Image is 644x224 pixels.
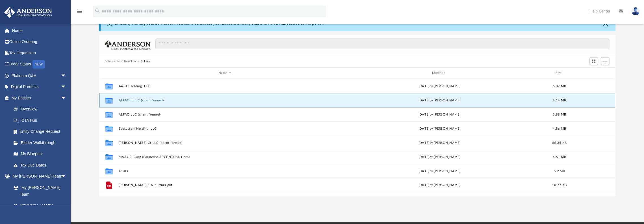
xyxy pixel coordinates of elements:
a: My Blueprint [8,148,72,160]
a: Binder Walkthrough [8,137,75,148]
span: 4.56 MB [553,127,566,130]
img: User Pic [631,7,640,15]
div: NEW [32,60,45,69]
span: 4.14 MB [553,99,566,102]
span: 5.88 MB [553,113,566,116]
a: Home [4,25,75,36]
a: My Entitiesarrow_drop_down [4,92,75,104]
button: ALFAO LLC (client formed) [119,113,331,116]
button: Ecosystem Holding, LLC [119,127,331,131]
button: Viewable-ClientDocs [105,59,139,64]
div: grid [99,79,615,197]
button: ALFAO II LLC (client formed) [119,99,331,102]
button: Switch to Grid View [589,57,598,65]
button: Trusts [119,169,331,173]
button: AACO Holding, LLC [119,84,331,88]
a: My [PERSON_NAME] Team [8,182,69,200]
span: arrow_drop_down [61,81,72,93]
i: menu [76,8,83,15]
div: id [573,71,613,76]
div: [DATE] by [PERSON_NAME] [333,112,546,117]
div: id [102,71,116,76]
a: My [PERSON_NAME] Teamarrow_drop_down [4,171,72,182]
span: arrow_drop_down [61,171,72,182]
a: Digital Productsarrow_drop_down [4,81,75,93]
span: arrow_drop_down [61,92,72,104]
span: 5.2 MB [554,169,565,172]
div: Modified [333,71,546,76]
div: [DATE] by [PERSON_NAME] [333,168,546,174]
div: Size [548,71,571,76]
button: MAAOR, Corp (Formerly: ARGENTUM, Corp) [119,155,331,159]
span: 10.77 KB [552,184,567,187]
button: [PERSON_NAME] Ct LLC (client formed) [119,141,331,145]
div: [DATE] by [PERSON_NAME] [333,98,546,103]
input: Search files and folders [155,39,609,49]
div: [DATE] by [PERSON_NAME] [333,183,546,188]
a: Tax Organizers [4,47,75,59]
a: [PERSON_NAME] System [8,200,72,218]
span: 6.87 MB [553,84,566,88]
span: 4.61 MB [553,155,566,158]
a: Tax Due Dates [8,159,75,171]
button: Law [144,59,151,64]
a: Online Ordering [4,36,75,48]
button: Add [601,57,609,65]
img: Anderson Advisors Platinum Portal [3,7,54,18]
div: [DATE] by [PERSON_NAME] [333,154,546,159]
div: Name [118,71,331,76]
a: menu [76,11,83,15]
i: search [94,8,101,14]
div: [DATE] by [PERSON_NAME] [333,84,546,89]
a: Overview [8,104,75,115]
a: [DOMAIN_NAME] [256,21,286,25]
div: [DATE] by [PERSON_NAME] [333,126,546,131]
span: arrow_drop_down [61,70,72,82]
button: [PERSON_NAME] EIN number.pdf [119,183,331,187]
a: CTA Hub [8,115,75,126]
a: Entity Change Request [8,126,75,137]
a: Order StatusNEW [4,59,75,70]
a: Platinum Q&Aarrow_drop_down [4,70,75,81]
div: [DATE] by [PERSON_NAME] [333,140,546,145]
span: 66.35 KB [552,141,567,144]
